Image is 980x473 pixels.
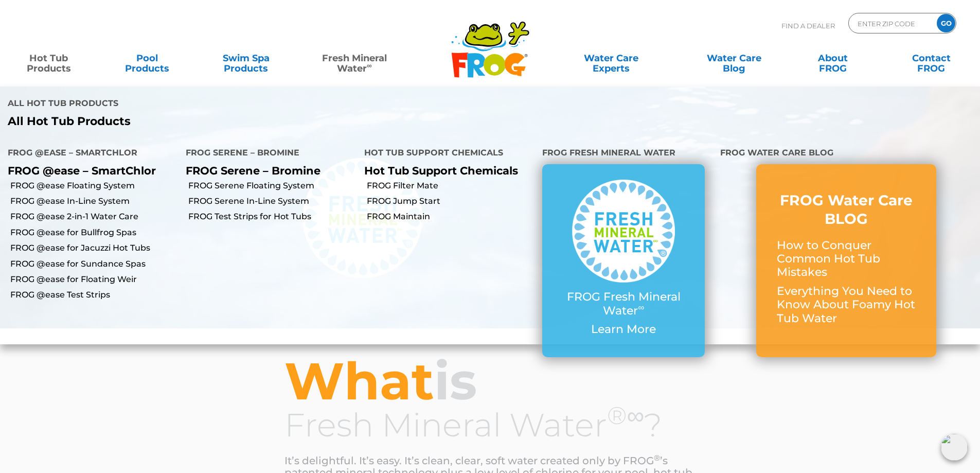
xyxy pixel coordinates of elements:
a: AboutFROG [794,48,871,68]
a: Swim SpaProducts [208,48,284,68]
p: How to Conquer Common Hot Tub Mistakes [777,239,916,279]
p: Find A Dealer [781,13,835,39]
a: PoolProducts [109,48,186,68]
a: All Hot Tub Products [8,115,483,128]
a: FROG Water Care BLOG How to Conquer Common Hot Tub Mistakes Everything You Need to Know About Foa... [777,191,916,330]
a: FROG @ease In-Line System [10,196,178,207]
h3: Fresh Mineral Water ? [284,408,696,442]
a: FROG @ease for Jacuzzi Hot Tubs [10,242,178,254]
sup: ∞ [638,302,644,312]
h4: All Hot Tub Products [8,94,483,115]
p: FROG Fresh Mineral Water [563,290,684,318]
h4: FROG Serene – Bromine [186,144,348,164]
a: FROG Fresh Mineral Water∞ Learn More [563,180,684,341]
a: FROG Maintain [367,211,534,222]
input: GO [937,14,955,32]
a: ContactFROG [893,48,970,68]
h4: FROG @ease – SmartChlor [8,144,170,164]
p: FROG Serene – Bromine [186,164,348,177]
sup: ∞ [367,61,372,69]
h4: Hot Tub Support Chemicals [364,144,527,164]
a: Fresh MineralWater∞ [306,48,402,68]
a: FROG Filter Mate [367,180,534,191]
h4: FROG Water Care Blog [720,144,972,164]
p: Everything You Need to Know About Foamy Hot Tub Water [777,285,916,325]
a: FROG Test Strips for Hot Tubs [188,211,356,222]
sup: ®∞ [607,400,645,430]
p: Learn More [563,323,684,336]
a: FROG @ease for Bullfrog Spas [10,227,178,238]
span: What [284,349,434,412]
a: FROG @ease for Floating Weir [10,274,178,285]
a: FROG Jump Start [367,196,534,207]
sup: ® [654,453,660,463]
img: openIcon [941,434,968,461]
input: Zip Code Form [857,16,926,31]
h3: FROG Water Care BLOG [777,191,916,229]
a: FROG Serene In-Line System [188,196,356,207]
a: FROG @ease 2-in-1 Water Care [10,211,178,222]
a: FROG Serene Floating System [188,180,356,191]
a: Hot TubProducts [10,48,87,68]
h2: is [284,354,696,408]
a: Water CareBlog [696,48,772,68]
p: Hot Tub Support Chemicals [364,164,527,177]
a: Water CareExperts [549,48,673,68]
a: FROG @ease Floating System [10,180,178,191]
a: FROG @ease for Sundance Spas [10,258,178,270]
a: FROG @ease Test Strips [10,289,178,301]
h4: FROG Fresh Mineral Water [542,144,705,164]
p: FROG @ease – SmartChlor [8,164,170,177]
